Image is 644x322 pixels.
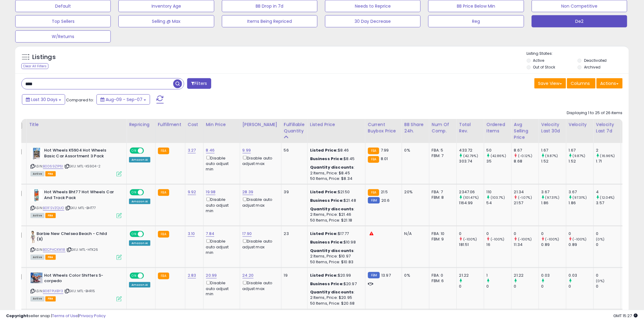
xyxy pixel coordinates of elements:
[514,231,539,236] div: 0
[44,148,118,160] b: Hot Wheels K5904 Hot Wheels Basic Car Assortment 3 Pack
[30,189,43,201] img: 41dP+25FPzL._SL40_.jpg
[432,121,454,134] div: Num of Comp.
[368,121,399,134] div: Current Buybox Price
[310,248,361,254] div: :
[381,272,391,278] span: 13.97
[64,289,95,294] span: | SKU: MTL-BHR15
[463,237,477,242] small: (-100%)
[310,165,361,170] div: :
[514,284,539,289] div: 0
[106,96,142,103] span: Aug-09 - Sep-07
[532,15,627,27] button: De2
[514,148,539,153] div: 8.67
[43,289,63,294] a: B087PLKBY3
[569,159,593,164] div: 1.52
[596,200,621,206] div: 3.57
[600,195,615,200] small: (12.04%)
[310,231,361,236] div: $17.77
[514,200,539,206] div: 21.57
[487,284,511,289] div: 0
[129,157,150,163] div: Amazon AI
[66,97,94,103] span: Compared to:
[15,15,111,27] button: Top Sellers
[533,65,555,70] label: Out of Stock
[571,80,590,86] span: Columns
[514,121,536,141] div: Avg Selling Price
[310,156,344,162] b: Business Price:
[404,121,427,134] div: BB Share 24h.
[381,156,388,162] span: 8.01
[463,195,479,200] small: (101.47%)
[310,147,338,153] b: Listed Price:
[573,195,587,200] small: (97.31%)
[459,148,484,153] div: 433.72
[243,155,277,166] div: Disable auto adjust max
[143,273,153,278] span: OFF
[30,273,122,301] div: ASIN:
[381,189,388,195] span: 21.5
[459,284,484,289] div: 0
[310,198,344,203] b: Business Price:
[533,58,544,63] label: Active
[545,237,559,242] small: (-100%)
[432,273,452,278] div: FBA: 0
[567,78,596,89] button: Columns
[6,313,106,319] div: seller snap | |
[52,313,78,319] a: Terms of Use
[310,189,338,195] b: Listed Price:
[432,195,452,200] div: FBM: 8
[158,273,169,279] small: FBA
[541,189,566,195] div: 3.67
[487,231,511,236] div: 0
[243,272,254,278] a: 24.20
[30,213,44,218] span: All listings currently available for purchase on Amazon
[310,281,361,287] div: $20.97
[432,189,452,195] div: FBA: 7
[491,237,505,242] small: (-100%)
[310,295,361,301] div: 2 Items, Price: $20.95
[459,159,484,164] div: 303.74
[368,197,380,204] small: FBM
[514,189,539,195] div: 21.34
[45,213,56,218] span: FBA
[596,189,621,195] div: 4
[600,153,615,158] small: (16.96%)
[545,153,558,158] small: (9.87%)
[15,30,111,43] button: W/Returns
[310,148,361,153] div: $8.46
[569,148,593,153] div: 1.67
[206,238,235,255] div: Disable auto adjust min
[43,164,63,169] a: B0069Z1P6I
[596,273,621,278] div: 0
[487,273,511,278] div: 1
[43,247,65,252] a: B0CPHCKW18
[569,273,593,278] div: 0.03
[130,273,138,278] span: ON
[514,242,539,247] div: 11.34
[158,189,169,196] small: FBA
[143,231,153,236] span: OFF
[596,278,605,283] small: (0%)
[310,231,338,236] b: Listed Price:
[310,272,338,278] b: Listed Price:
[206,231,215,237] a: 7.84
[310,289,354,295] b: Quantity discounts
[6,313,28,319] strong: Copyright
[432,278,452,284] div: FBM: 6
[432,236,452,242] div: FBM: 9
[43,205,64,211] a: B01FSVZQUO
[118,15,214,27] button: Selling @ Max
[222,15,317,27] button: Items Being Repriced
[206,147,215,153] a: 8.46
[31,96,58,103] span: Last 30 Days
[45,255,56,260] span: FBA
[243,231,252,237] a: 17.90
[487,189,511,195] div: 110
[143,190,153,195] span: OFF
[243,189,254,195] a: 28.39
[459,189,484,195] div: 2347.06
[30,255,44,260] span: All listings currently available for purchase on Amazon
[310,164,354,170] b: Quantity discounts
[404,231,425,236] div: N/A
[614,313,638,319] span: 2025-10-8 15:27 GMT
